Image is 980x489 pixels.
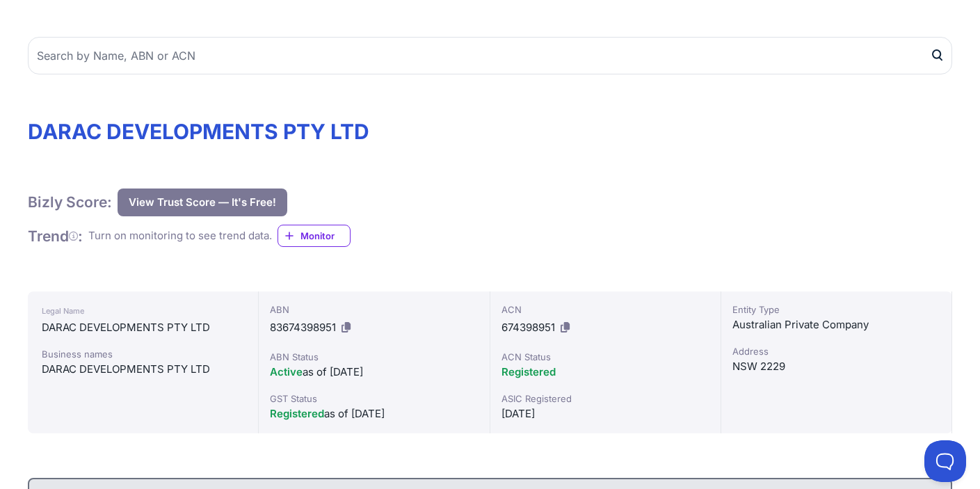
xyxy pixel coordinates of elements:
div: NSW 2229 [732,358,940,375]
div: Address [732,344,940,358]
div: ACN [501,303,709,316]
div: DARAC DEVELOPMENTS PTY LTD [42,361,244,378]
div: as of [DATE] [270,364,478,380]
a: Monitor [278,225,351,247]
div: Legal Name [42,303,244,319]
div: DARAC DEVELOPMENTS PTY LTD [42,319,244,336]
div: [DATE] [501,406,709,422]
input: Search by Name, ABN or ACN [28,37,952,74]
span: Active [270,365,303,378]
div: Australian Private Company [732,316,940,333]
div: Turn on monitoring to see trend data. [88,228,272,244]
div: ACN Status [501,350,709,364]
div: ABN [270,303,478,316]
div: Business names [42,347,244,361]
iframe: Toggle Customer Support [924,440,966,482]
div: Entity Type [732,303,940,316]
button: View Trust Score — It's Free! [118,189,287,216]
h1: Trend : [28,227,83,246]
span: Registered [270,407,324,420]
span: Registered [501,365,556,378]
span: 674398951 [501,321,555,334]
div: as of [DATE] [270,406,478,422]
div: GST Status [270,392,478,406]
div: ABN Status [270,350,478,364]
span: 83674398951 [270,321,336,334]
h1: DARAC DEVELOPMENTS PTY LTD [28,119,952,144]
div: ASIC Registered [501,392,709,406]
h1: Bizly Score: [28,193,112,211]
span: Monitor [300,229,350,243]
